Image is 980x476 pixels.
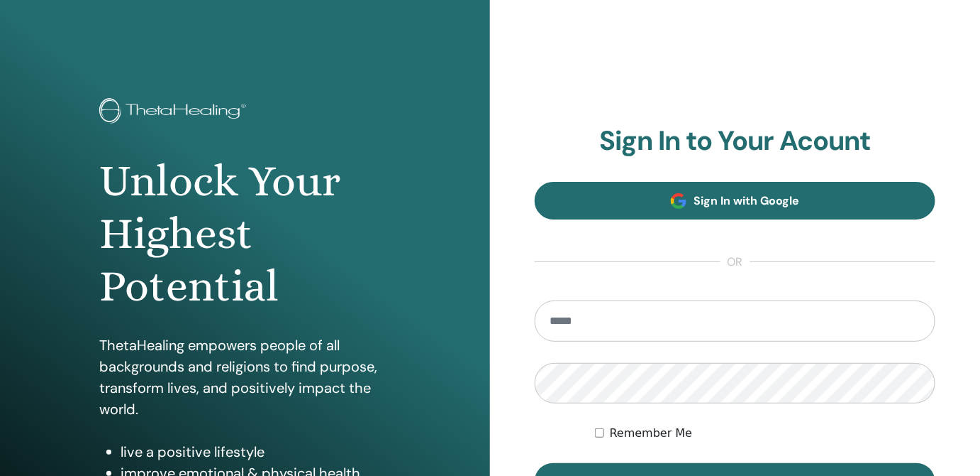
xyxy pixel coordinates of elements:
[535,182,935,220] a: Sign In with Google
[121,441,391,463] li: live a positive lifestyle
[720,254,750,271] span: or
[535,125,935,158] h2: Sign In to Your Acount
[99,155,391,313] h1: Unlock Your Highest Potential
[694,193,799,208] span: Sign In with Google
[595,425,935,442] div: Keep me authenticated indefinitely or until I manually logout
[610,425,693,442] label: Remember Me
[99,335,391,420] p: ThetaHealing empowers people of all backgrounds and religions to find purpose, transform lives, a...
